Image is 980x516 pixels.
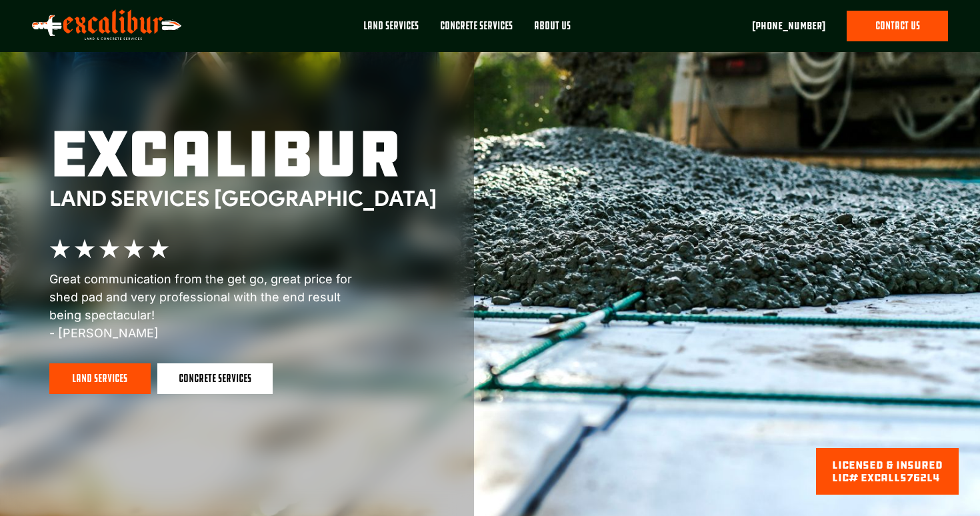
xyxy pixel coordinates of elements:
a: [PHONE_NUMBER] [752,18,825,34]
a: About Us [523,11,581,52]
div: licensed & Insured lic# EXCALLS762L4 [832,459,943,484]
p: Great communication from the get go, great price for shed pad and very professional with the end ... [49,270,369,342]
div: About Us [534,19,571,33]
a: concrete services [157,363,273,394]
h1: excalibur [49,122,437,186]
div: Land Services [GEOGRAPHIC_DATA] [49,186,437,211]
a: contact us [847,11,948,41]
a: land services [49,363,151,394]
